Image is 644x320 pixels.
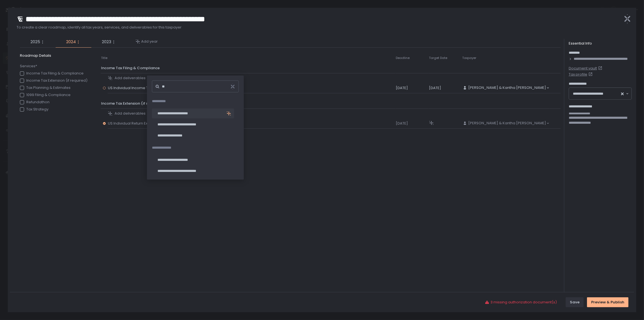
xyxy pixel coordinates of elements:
th: Target Date [429,53,462,63]
span: [PERSON_NAME] & Kantha [PERSON_NAME] [468,121,546,126]
div: Search for option [569,88,632,100]
div: Search for option [462,85,549,91]
button: Preview & Publish [587,297,629,307]
th: Taxpayer [462,53,550,63]
input: Search for option [609,91,620,97]
span: 2025 [30,39,40,45]
span: Services* [20,64,87,69]
th: Deadline [395,53,429,63]
div: Save [570,300,580,305]
button: Add year [136,39,158,44]
a: Tax profile [569,72,632,77]
div: Preview & Publish [591,300,624,305]
span: 3 missing authorization document(s) [490,300,557,305]
button: Clear Selected [621,92,624,95]
span: Add deliverables [115,111,146,116]
td: [DATE] [395,83,429,93]
span: US Individual Income Tax Return [108,86,167,91]
span: 2024 [66,39,76,45]
span: Add deliverables [115,76,146,81]
div: Search for option [462,121,549,126]
th: Title [101,53,108,63]
span: Roadmap Details [20,53,90,58]
button: Save [566,297,584,307]
td: [DATE] [395,118,429,128]
span: [PERSON_NAME] & Kantha [PERSON_NAME] [468,85,546,90]
span: Income Tax Filing & Compliance [101,65,160,71]
div: Essential Info [569,41,632,46]
span: Income Tax Extension (if required) [101,101,163,106]
span: US Individual Return Extension [108,121,163,126]
span: To create a clear roadmap, identify all tax years, services, and deliverables for this taxpayer [17,25,619,30]
span: [DATE] [429,85,441,91]
span: 2023 [102,39,111,45]
a: Document vault [569,66,632,71]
